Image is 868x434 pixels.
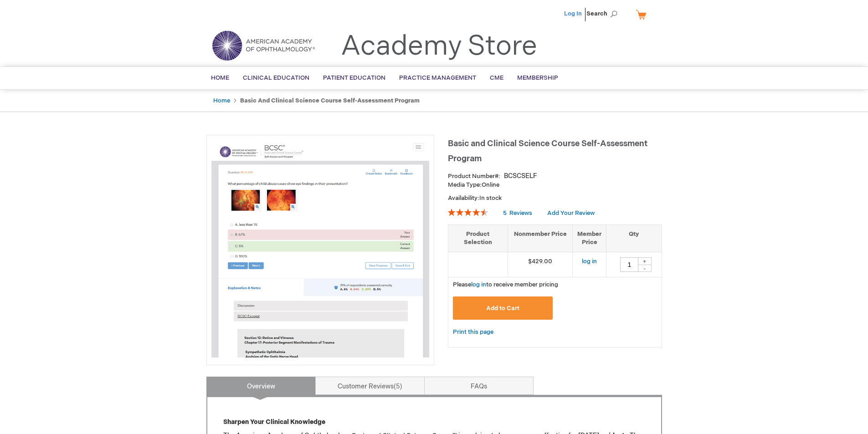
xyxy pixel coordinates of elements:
[508,225,573,252] th: Nonmember Price
[638,265,652,272] div: -
[323,74,385,82] span: Patient Education
[471,281,486,288] a: log in
[573,225,606,252] th: Member Price
[508,252,573,277] td: $429.00
[503,209,534,217] a: 5 Reviews
[606,225,662,252] th: Qty
[424,377,534,395] a: FAQs
[486,305,519,312] span: Add to Cart
[504,172,537,181] div: BCSCSELF
[315,377,425,395] a: Customer Reviews5
[211,74,229,82] span: Home
[448,209,488,216] div: 92%
[448,194,662,203] p: Availability:
[503,209,507,217] span: 5
[638,257,652,265] div: +
[564,10,582,17] a: Log In
[586,5,621,23] span: Search
[341,30,537,63] a: Academy Store
[479,194,502,202] span: In stock
[517,74,558,82] span: Membership
[223,418,325,426] strong: Sharpen Your Clinical Knowledge
[448,139,647,163] span: Basic and Clinical Science Course Self-Assessment Program
[394,383,402,390] span: 5
[620,257,638,272] input: Qty
[448,181,482,189] strong: Media Type:
[211,140,429,357] img: Basic and Clinical Science Course Self-Assessment Program
[448,173,500,180] strong: Product Number
[206,377,316,395] a: Overview
[509,209,532,217] span: Reviews
[547,209,595,217] a: Add Your Review
[453,281,558,288] span: Please to receive member pricing
[448,181,662,189] p: Online
[399,74,476,82] span: Practice Management
[243,74,309,82] span: Clinical Education
[448,225,508,252] th: Product Selection
[490,74,503,82] span: CME
[453,327,493,338] a: Print this page
[453,296,553,320] button: Add to Cart
[213,97,230,104] a: Home
[240,97,420,104] strong: Basic and Clinical Science Course Self-Assessment Program
[582,258,597,265] a: log in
